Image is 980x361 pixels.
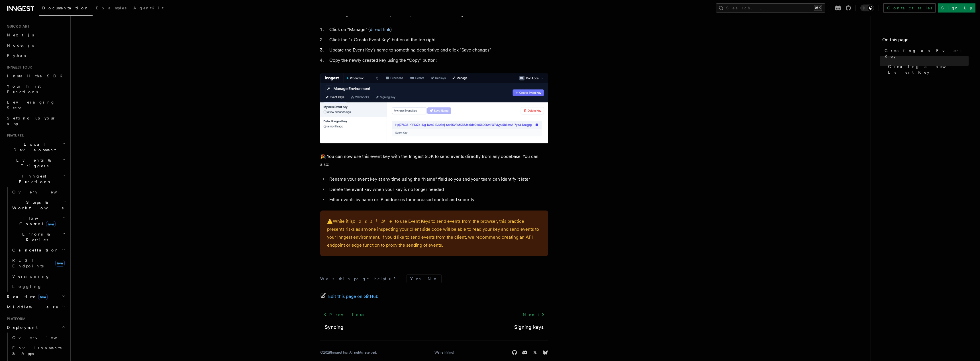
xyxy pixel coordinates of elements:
a: We're hiring! [434,350,454,355]
a: Creating a new Event Key [886,61,969,77]
p: While it is to use Event Keys to send events from the browser, this practice presents risks as an... [327,217,541,249]
li: Copy the newly created key using the “Copy” button: [328,56,548,64]
button: Deployment [5,322,67,333]
span: Node.js [7,43,34,48]
a: Leveraging Steps [5,97,67,113]
a: Previous [320,310,367,320]
a: Next [519,310,548,320]
span: Local Development [5,141,62,153]
a: Edit this page on GitHub [320,292,379,300]
span: Errors & Retries [10,231,62,243]
button: Events & Triggers [5,155,67,171]
span: Events & Triggers [5,157,62,169]
a: Logging [10,281,67,292]
span: Inngest tour [5,65,32,70]
li: Update the Event Key's name to something descriptive and click "Save changes" [328,46,548,54]
span: Creating a new Event Key [888,64,969,75]
a: REST Endpointsnew [10,255,67,271]
span: Platform [5,317,26,321]
li: Click on "Manage" ( ) [328,26,548,34]
a: Sign Up [938,3,975,13]
span: AgentKit [133,6,164,10]
em: possible [353,218,395,224]
a: Signing keys [514,323,544,331]
a: Next.js [5,30,67,40]
li: Filter events by name or IP addresses for increased control and security [328,196,548,204]
span: Inngest Functions [5,173,62,185]
button: Local Development [5,139,67,155]
a: Creating an Event Key [882,46,969,61]
a: Your first Functions [5,81,67,97]
button: No [424,275,441,283]
a: Overview [10,187,67,197]
button: Yes [407,275,424,283]
a: Documentation [39,2,93,16]
span: Logging [12,284,42,289]
span: REST Endpoints [12,258,44,268]
a: Environments & Apps [10,343,67,359]
p: 🎉 You can now use this event key with the Inngest SDK to send events directly from any codebase. ... [320,152,548,168]
li: Click the "+ Create Event Key" button at the top right [328,36,548,44]
button: Middleware [5,302,67,312]
span: Leveraging Steps [7,100,55,110]
a: Setting up your app [5,113,67,129]
p: Was this page helpful? [320,276,400,282]
span: new [46,221,56,227]
span: Install the SDK [7,74,66,78]
span: Steps & Workflows [10,199,64,211]
span: Realtime [5,294,48,300]
button: Toggle dark mode [860,5,874,11]
a: Python [5,50,67,61]
a: direct link [370,27,390,32]
button: Steps & Workflows [10,197,67,213]
a: Contact sales [883,3,936,13]
button: Cancellation [10,245,67,255]
span: Deployment [5,325,38,330]
span: Features [5,133,24,138]
span: Cancellation [10,247,59,253]
span: Setting up your app [7,116,56,126]
li: Rename your event key at any time using the “Name” field so you and your team can identify it later [328,175,548,183]
span: Environments & Apps [12,346,62,356]
span: Quick start [5,24,29,29]
kbd: ⌘K [814,5,822,11]
button: Search...⌘K [716,3,825,13]
span: new [38,294,48,300]
span: ⚠️ [327,218,333,224]
span: Middleware [5,304,59,310]
span: Versioning [12,274,50,279]
li: Delete the event key when your key is no longer needed [328,185,548,193]
div: Inngest Functions [5,187,67,292]
a: Examples [93,2,130,15]
span: Overview [12,335,71,340]
a: Versioning [10,271,67,281]
span: Edit this page on GitHub [328,292,379,300]
button: Flow Controlnew [10,213,67,229]
span: new [55,260,65,267]
a: Overview [10,333,67,343]
h4: On this page [882,36,969,46]
a: Install the SDK [5,71,67,81]
img: A newly created Event Key in the Inngest Cloud dashboard [320,73,548,143]
button: Inngest Functions [5,171,67,187]
div: © 2025 Inngest Inc. All rights reserved. [320,350,377,355]
span: Overview [12,190,71,194]
span: Flow Control [10,215,63,227]
span: Next.js [7,33,34,37]
a: Syncing [325,323,344,331]
span: Creating an Event Key [885,48,969,59]
span: Python [7,53,28,58]
a: AgentKit [130,2,167,15]
span: Examples [96,6,126,10]
a: Node.js [5,40,67,50]
button: Realtimenew [5,292,67,302]
span: Your first Functions [7,84,41,94]
button: Errors & Retries [10,229,67,245]
span: Documentation [42,6,89,10]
